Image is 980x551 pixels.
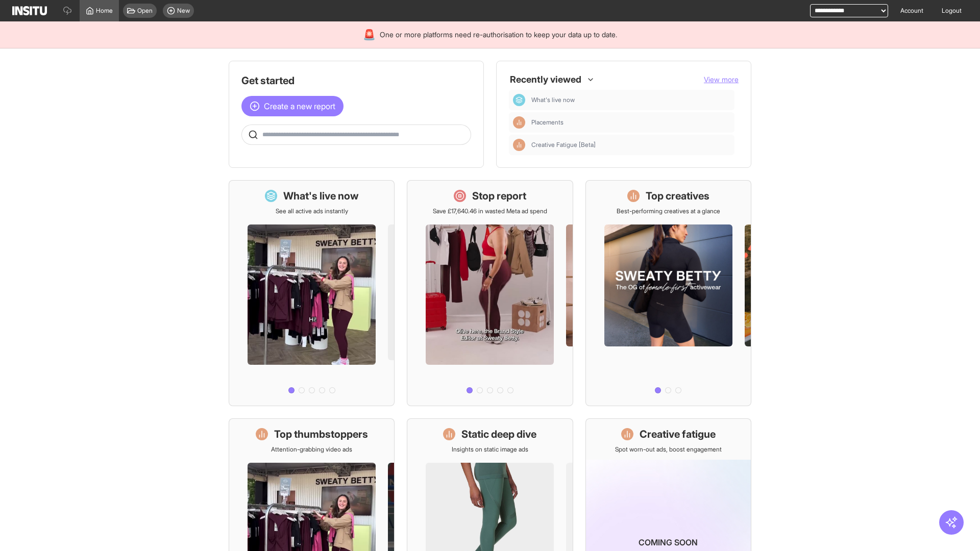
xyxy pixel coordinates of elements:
a: Stop reportSave £17,640.46 in wasted Meta ad spend [407,180,573,406]
span: Home [96,7,113,15]
span: Open [137,7,153,15]
div: Insights [513,139,525,151]
button: View more [704,74,739,85]
span: Placements [531,118,563,127]
h1: Static deep dive [461,427,536,441]
div: Insights [513,116,525,129]
a: What's live nowSee all active ads instantly [229,180,395,406]
span: One or more platforms need re-authorisation to keep your data up to date. [380,30,617,40]
span: Create a new report [264,100,335,112]
p: Insights on static image ads [452,445,528,454]
h1: Top thumbstoppers [274,427,368,441]
p: Attention-grabbing video ads [271,445,352,454]
p: Save £17,640.46 in wasted Meta ad spend [433,207,547,215]
span: Creative Fatigue [Beta] [531,141,596,149]
div: Dashboard [513,94,525,106]
h1: Get started [241,73,471,88]
a: Top creativesBest-performing creatives at a glance [585,180,751,406]
h1: Stop report [472,189,526,203]
span: What's live now [531,96,730,104]
p: See all active ads instantly [276,207,348,215]
button: Create a new report [241,96,344,116]
span: Creative Fatigue [Beta] [531,141,730,149]
h1: Top creatives [646,189,709,203]
span: New [177,7,190,15]
span: Placements [531,118,730,127]
div: 🚨 [363,28,376,42]
h1: What's live now [283,189,359,203]
span: View more [704,75,739,84]
span: What's live now [531,96,575,104]
img: Logo [12,6,47,15]
p: Best-performing creatives at a glance [617,207,720,215]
